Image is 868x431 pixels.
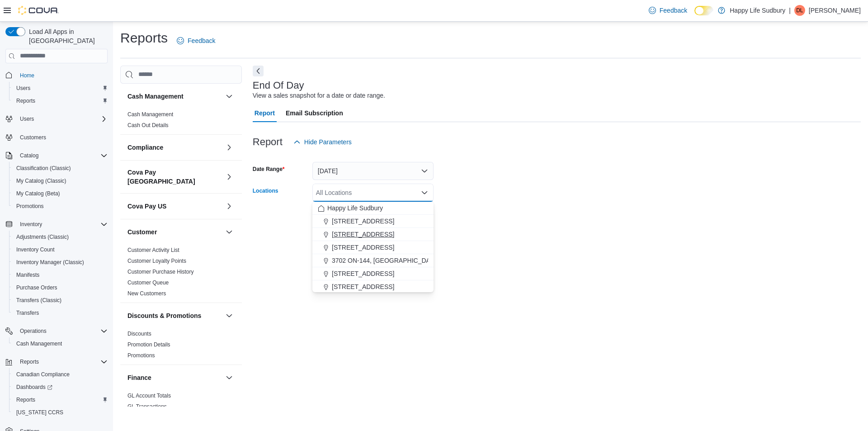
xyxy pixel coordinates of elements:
[304,137,352,147] span: Hide Parameters
[16,384,52,391] span: Dashboards
[332,282,394,291] span: [STREET_ADDRESS]
[312,228,434,241] button: [STREET_ADDRESS]
[127,202,222,211] button: Cova Pay US
[16,150,108,161] span: Catalog
[127,246,179,254] span: Customer Activity List
[127,341,170,348] a: Promotion Details
[13,308,42,318] a: Transfers
[789,5,791,16] p: |
[13,338,66,349] a: Cash Management
[253,187,278,194] label: Locations
[127,143,163,152] h3: Compliance
[16,114,38,124] button: Users
[13,407,108,418] span: Washington CCRS
[332,269,394,278] span: [STREET_ADDRESS]
[127,330,151,337] span: Discounts
[9,200,111,213] button: Promotions
[312,267,434,280] button: [STREET_ADDRESS]
[16,356,42,367] button: Reports
[9,337,111,350] button: Cash Management
[13,244,108,255] span: Inventory Count
[13,369,73,380] a: Canadian Compliance
[16,85,30,92] span: Users
[312,202,434,307] div: Choose from the following options
[13,244,58,255] a: Inventory Count
[16,203,44,210] span: Promotions
[120,328,242,365] div: Discounts & Promotions
[16,284,57,291] span: Purchase Orders
[290,133,355,151] button: Hide Parameters
[2,69,111,82] button: Home
[224,227,235,237] button: Customer
[13,257,108,268] span: Inventory Manager (Classic)
[127,111,173,118] a: Cash Management
[312,280,434,294] button: [STREET_ADDRESS]
[127,258,186,264] a: Customer Loyalty Points
[16,396,35,403] span: Reports
[127,168,222,186] h3: Cova Pay [GEOGRAPHIC_DATA]
[127,122,169,128] a: Cash Out Details
[16,246,55,253] span: Inventory Count
[2,113,111,125] button: Users
[18,6,59,15] img: Cova
[20,134,46,141] span: Customers
[16,340,62,347] span: Cash Management
[127,279,169,286] a: Customer Queue
[127,227,157,237] h3: Customer
[127,311,201,320] h3: Discounts & Promotions
[16,309,39,317] span: Transfers
[13,188,64,199] a: My Catalog (Beta)
[20,358,39,365] span: Reports
[224,201,235,212] button: Cova Pay US
[127,227,222,237] button: Customer
[120,29,168,47] h1: Reports
[224,372,235,383] button: Finance
[253,137,283,147] h3: Report
[327,204,383,213] span: Happy Life Sudbury
[9,82,111,95] button: Users
[20,221,42,228] span: Inventory
[13,175,108,186] span: My Catalog (Classic)
[120,390,242,416] div: Finance
[13,201,47,212] a: Promotions
[9,256,111,269] button: Inventory Manager (Classic)
[253,80,304,91] h3: End Of Day
[127,279,169,286] span: Customer Queue
[13,175,70,186] a: My Catalog (Classic)
[13,188,108,199] span: My Catalog (Beta)
[16,297,61,304] span: Transfers (Classic)
[16,233,69,241] span: Adjustments (Classic)
[120,109,242,134] div: Cash Management
[794,5,805,16] div: David Law
[2,325,111,337] button: Operations
[127,257,186,265] span: Customer Loyalty Points
[13,201,108,212] span: Promotions
[13,394,39,405] a: Reports
[13,382,56,393] a: Dashboards
[9,368,111,381] button: Canadian Compliance
[13,232,108,242] span: Adjustments (Classic)
[9,307,111,319] button: Transfers
[13,295,108,306] span: Transfers (Classic)
[224,91,235,102] button: Cash Management
[127,403,167,410] a: GL Transactions
[2,218,111,231] button: Inventory
[127,373,222,382] button: Finance
[9,393,111,406] button: Reports
[9,269,111,281] button: Manifests
[16,177,66,185] span: My Catalog (Classic)
[13,407,67,418] a: [US_STATE] CCRS
[120,245,242,303] div: Customer
[9,175,111,187] button: My Catalog (Classic)
[9,187,111,200] button: My Catalog (Beta)
[13,308,108,318] span: Transfers
[127,247,179,253] a: Customer Activity List
[127,290,166,297] a: New Customers
[127,373,151,382] h3: Finance
[13,232,72,242] a: Adjustments (Classic)
[694,6,713,15] input: Dark Mode
[2,355,111,368] button: Reports
[9,243,111,256] button: Inventory Count
[332,243,394,252] span: [STREET_ADDRESS]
